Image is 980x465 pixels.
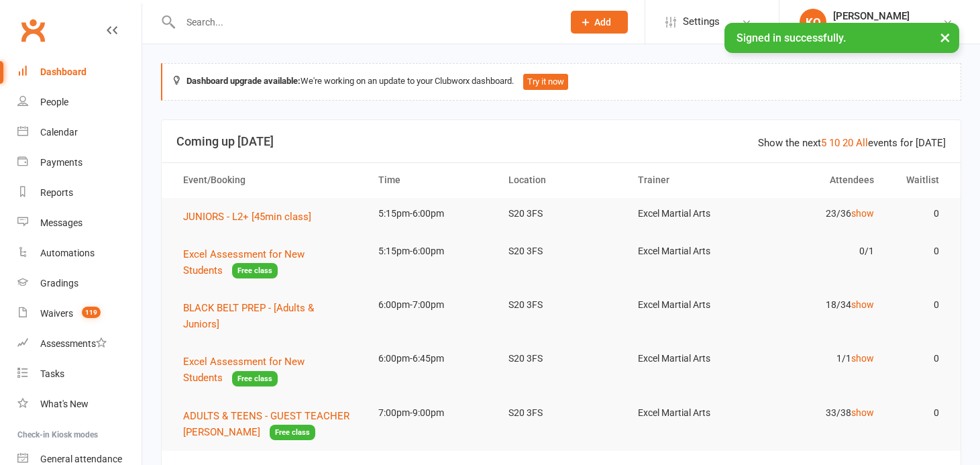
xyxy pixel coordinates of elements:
a: Assessments [17,329,142,359]
td: 0 [886,236,951,267]
td: 1/1 [756,343,886,374]
div: KQ [800,9,826,36]
div: Waivers [40,308,73,319]
td: S20 3FS [496,343,627,374]
td: S20 3FS [496,289,627,321]
button: JUNIORS - L2+ [45min class] [183,209,321,225]
td: 6:00pm-7:00pm [366,289,496,321]
a: All [856,137,868,149]
button: Excel Assessment for New StudentsFree class [183,246,354,279]
span: Signed in successfully. [737,32,846,44]
div: Show the next events for [DATE] [758,135,946,151]
a: Gradings [17,268,142,299]
a: show [851,353,874,364]
button: BLACK BELT PREP - [Adults & Juniors] [183,300,354,332]
td: Excel Martial Arts [626,397,756,429]
div: Automations [40,248,95,258]
th: Event/Booking [171,163,366,197]
td: 6:00pm-6:45pm [366,343,496,374]
span: BLACK BELT PREP - [Adults & Juniors] [183,302,314,330]
button: × [933,23,957,52]
span: Free class [270,425,315,440]
td: 0 [886,343,951,374]
a: Payments [17,148,142,178]
span: Excel Assessment for New Students [183,248,305,276]
a: 10 [829,137,840,149]
span: 119 [82,307,101,318]
a: Reports [17,178,142,208]
div: We're working on an update to your Clubworx dashboard. [161,63,961,101]
div: People [40,97,68,107]
a: 5 [821,137,826,149]
span: Add [594,17,611,28]
td: 5:15pm-6:00pm [366,198,496,229]
td: S20 3FS [496,397,627,429]
button: ADULTS & TEENS - GUEST TEACHER [PERSON_NAME]Free class [183,408,354,441]
div: Assessments [40,338,107,349]
th: Location [496,163,627,197]
a: show [851,208,874,219]
td: 0 [886,397,951,429]
a: Clubworx [16,13,50,47]
td: Excel Martial Arts [626,236,756,267]
td: S20 3FS [496,236,627,267]
a: People [17,87,142,117]
div: Excel Martial Arts [833,22,910,34]
th: Trainer [626,163,756,197]
div: Reports [40,187,73,198]
a: Calendar [17,117,142,148]
span: Settings [683,7,720,37]
td: 5:15pm-6:00pm [366,236,496,267]
div: What's New [40,399,89,409]
td: S20 3FS [496,198,627,229]
span: Excel Assessment for New Students [183,356,305,384]
div: Tasks [40,368,64,379]
button: Excel Assessment for New StudentsFree class [183,354,354,386]
div: Payments [40,157,83,168]
span: Free class [232,263,278,278]
a: What's New [17,389,142,419]
h3: Coming up [DATE] [176,135,946,148]
input: Search... [176,13,553,32]
button: Add [571,11,628,34]
a: Tasks [17,359,142,389]
span: JUNIORS - L2+ [45min class] [183,211,311,223]
div: [PERSON_NAME] [833,10,910,22]
td: 33/38 [756,397,886,429]
a: Dashboard [17,57,142,87]
span: Free class [232,371,278,386]
div: Dashboard [40,66,87,77]
div: Messages [40,217,83,228]
a: show [851,407,874,418]
strong: Dashboard upgrade available: [186,76,301,86]
td: Excel Martial Arts [626,198,756,229]
a: Automations [17,238,142,268]
th: Waitlist [886,163,951,197]
a: Waivers 119 [17,299,142,329]
button: Try it now [523,74,568,90]
td: 0 [886,289,951,321]
td: 18/34 [756,289,886,321]
td: 0/1 [756,236,886,267]
td: Excel Martial Arts [626,343,756,374]
div: Gradings [40,278,78,289]
td: 23/36 [756,198,886,229]
a: show [851,299,874,310]
td: 7:00pm-9:00pm [366,397,496,429]
a: 20 [842,137,853,149]
td: 0 [886,198,951,229]
span: ADULTS & TEENS - GUEST TEACHER [PERSON_NAME] [183,410,349,438]
th: Time [366,163,496,197]
th: Attendees [756,163,886,197]
div: General attendance [40,454,122,464]
td: Excel Martial Arts [626,289,756,321]
div: Calendar [40,127,78,138]
a: Messages [17,208,142,238]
